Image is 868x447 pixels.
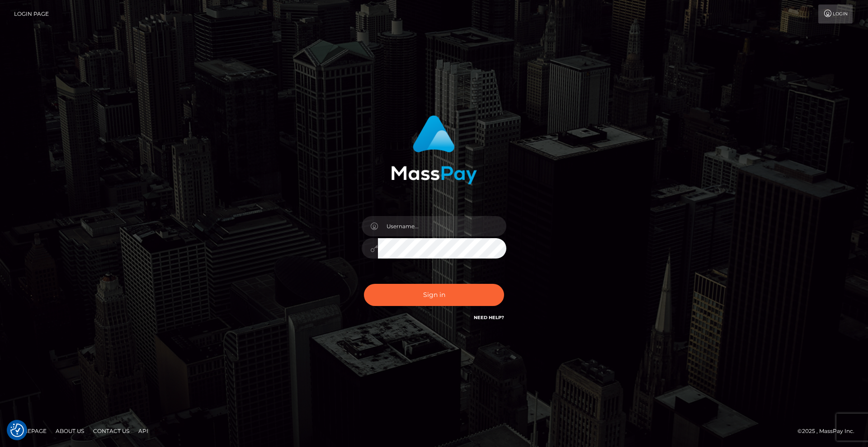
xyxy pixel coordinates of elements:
[10,423,24,437] img: Revisit consent button
[474,315,504,320] a: Need Help?
[135,424,152,438] a: API
[10,423,24,437] button: Consent Preferences
[90,424,133,438] a: Contact Us
[378,216,506,236] input: Username...
[391,115,477,184] img: MassPay Login
[797,426,861,436] div: © 2025 , MassPay Inc.
[818,5,853,24] a: Login
[14,5,49,24] a: Login Page
[364,284,504,306] button: Sign in
[10,424,50,438] a: Homepage
[52,424,88,438] a: About Us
